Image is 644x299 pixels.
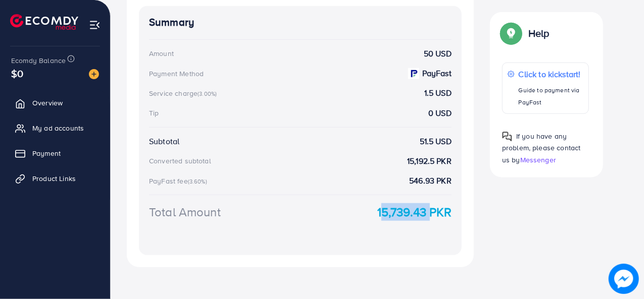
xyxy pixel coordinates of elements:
[32,173,76,184] span: Product Links
[149,16,452,29] h4: Summary
[502,131,581,164] span: If you have any problem, please contact us by
[149,108,159,118] div: Tip
[519,84,583,108] p: Guide to payment via PayFast
[197,90,217,98] small: (3.00%)
[377,203,452,221] strong: 15,739.43 PKR
[8,93,103,113] a: Overview
[520,154,556,164] span: Messenger
[149,69,204,79] div: Payment Method
[149,136,179,147] div: Subtotal
[502,24,520,42] img: Popup guide
[519,68,583,80] p: Click to kickstart!
[32,123,84,133] span: My ad accounts
[149,156,211,166] div: Converted subtotal
[149,48,174,58] div: Amount
[420,136,452,147] strong: 51.5 USD
[89,19,101,31] img: menu
[11,55,66,66] span: Ecomdy Balance
[422,68,452,79] strong: PayFast
[32,98,63,108] span: Overview
[89,69,99,79] img: image
[32,148,61,158] span: Payment
[11,66,23,81] span: $0
[408,68,419,79] img: payment
[10,14,78,30] img: logo
[409,175,452,187] strong: 546.93 PKR
[424,48,452,59] strong: 50 USD
[609,264,639,294] img: image
[8,143,103,163] a: Payment
[149,203,221,221] div: Total Amount
[502,132,512,142] img: Popup guide
[528,27,550,39] p: Help
[8,168,103,189] a: Product Links
[8,118,103,138] a: My ad accounts
[407,155,452,167] strong: 15,192.5 PKR
[424,87,452,99] strong: 1.5 USD
[428,107,452,119] strong: 0 USD
[149,88,220,98] div: Service charge
[188,177,207,186] small: (3.60%)
[149,176,210,186] div: PayFast fee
